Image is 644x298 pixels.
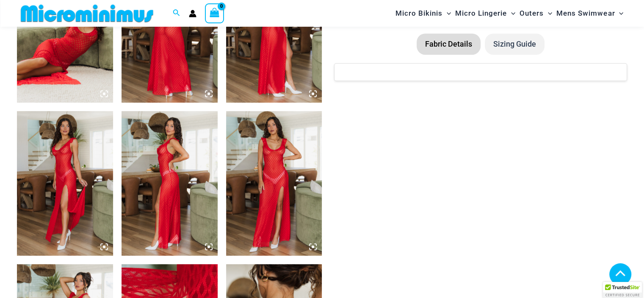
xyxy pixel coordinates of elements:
a: Account icon link [189,10,196,17]
nav: Site Navigation [392,1,627,25]
img: MM SHOP LOGO FLAT [17,4,157,23]
img: Sometimes Red 587 Dress [122,111,218,255]
img: Sometimes Red 587 Dress [226,111,322,255]
span: Mens Swimwear [556,3,615,24]
span: Menu Toggle [442,3,451,24]
div: TrustedSite Certified [603,282,642,298]
li: Sizing Guide [485,33,544,55]
span: Menu Toggle [507,3,515,24]
a: View Shopping Cart, empty [205,3,224,23]
a: Mens SwimwearMenu ToggleMenu Toggle [554,3,625,24]
a: Micro BikinisMenu ToggleMenu Toggle [393,3,453,24]
span: Outers [520,3,544,24]
span: Menu Toggle [544,3,552,24]
span: Micro Bikinis [395,3,442,24]
span: Menu Toggle [615,3,623,24]
li: Fabric Details [417,33,481,55]
a: Search icon link [173,8,180,19]
a: Micro LingerieMenu ToggleMenu Toggle [453,3,517,24]
span: Micro Lingerie [455,3,507,24]
img: Sometimes Red 587 Dress [17,111,113,255]
a: OutersMenu ToggleMenu Toggle [517,3,554,24]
